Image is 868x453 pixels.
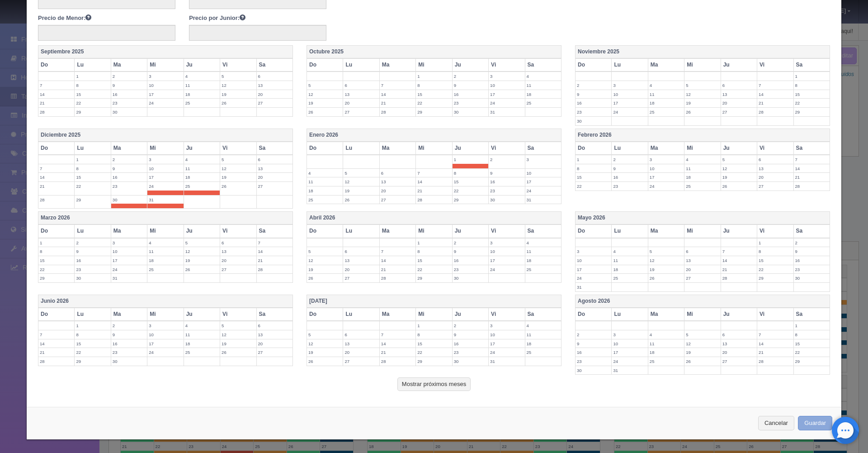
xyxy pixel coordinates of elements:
label: 4 [307,169,343,177]
label: 26 [307,108,343,116]
label: 25 [307,196,343,204]
label: 29 [38,274,74,282]
label: 1 [416,321,452,330]
label: 8 [75,164,110,173]
label: 3 [576,247,611,256]
label: 3 [147,155,183,164]
label: 18 [525,90,561,99]
label: 5 [343,169,379,177]
label: 27 [257,99,292,107]
label: 17 [147,173,183,181]
label: 9 [111,330,147,339]
label: 4 [147,238,183,247]
label: 27 [343,108,379,116]
label: 6 [757,155,793,164]
label: 10 [525,169,561,177]
label: 21 [257,256,292,265]
label: 10 [147,330,183,339]
label: 20 [257,173,292,181]
label: 9 [453,247,488,256]
label: 21 [757,99,793,107]
label: 23 [453,99,488,107]
label: 13 [380,177,415,186]
label: 15 [416,256,452,265]
label: 5 [307,81,343,90]
label: 25 [525,265,561,274]
label: 16 [489,177,524,186]
label: 13 [684,256,720,265]
label: 20 [684,265,720,274]
label: 28 [416,196,452,204]
label: 30 [453,274,488,282]
label: 5 [220,155,256,164]
label: 22 [794,99,830,107]
label: 13 [721,90,757,99]
label: 8 [75,330,110,339]
label: 14 [257,247,292,256]
label: 25 [612,274,647,282]
label: 26 [184,265,220,274]
label: 24 [648,182,684,191]
label: 28 [380,274,415,282]
label: 28 [257,265,292,274]
label: 19 [307,99,343,107]
label: 26 [684,108,720,116]
label: 3 [147,321,183,330]
label: 25 [525,99,561,107]
label: 6 [343,81,379,90]
label: 28 [38,108,74,116]
label: 13 [257,81,292,90]
label: 2 [453,238,488,247]
label: 20 [343,265,379,274]
label: 10 [489,81,524,90]
label: 19 [684,99,720,107]
label: 30 [111,196,147,204]
label: 29 [794,108,830,116]
label: 30 [794,274,830,282]
label: 3 [489,72,524,81]
label: 9 [111,81,147,90]
label: 24 [147,182,183,191]
label: 10 [648,164,684,173]
label: 17 [489,90,524,99]
label: 18 [648,99,684,107]
label: 13 [220,247,256,256]
label: 18 [612,265,647,274]
label: 23 [111,99,147,107]
label: 23 [111,182,147,191]
label: 26 [343,196,379,204]
label: 9 [612,164,647,173]
label: 24 [525,186,561,195]
label: Precio de Menor: [38,14,91,23]
label: 24 [111,265,147,274]
label: 15 [576,173,611,181]
label: 10 [576,256,611,265]
label: 5 [648,247,684,256]
label: 18 [147,256,183,265]
label: 11 [184,81,220,90]
label: 2 [576,81,611,90]
label: 16 [111,173,147,181]
label: 3 [648,155,684,164]
label: 11 [525,247,561,256]
label: 12 [684,90,720,99]
label: 12 [307,256,343,265]
label: 2 [794,238,830,247]
label: 25 [684,182,720,191]
label: 20 [380,186,415,195]
label: 18 [525,256,561,265]
label: 20 [257,90,292,99]
label: 16 [576,99,611,107]
label: 8 [794,81,830,90]
label: 23 [75,265,110,274]
label: 4 [612,247,647,256]
label: 18 [184,90,220,99]
label: 12 [648,256,684,265]
label: 2 [489,155,524,164]
label: 6 [343,330,379,339]
label: 15 [757,256,793,265]
label: 4 [525,238,561,247]
label: 19 [307,265,343,274]
label: 20 [220,256,256,265]
label: 29 [75,196,110,204]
